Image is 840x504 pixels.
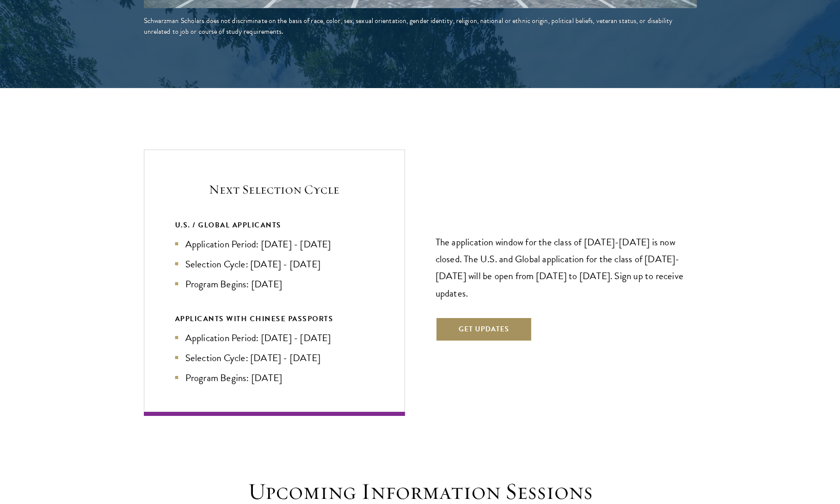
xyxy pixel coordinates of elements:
[144,15,697,37] div: Schwarzman Scholars does not discriminate on the basis of race, color, sex, sexual orientation, g...
[175,181,374,198] h5: Next Selection Cycle
[175,370,374,385] li: Program Begins: [DATE]
[175,219,374,232] div: U.S. / GLOBAL APPLICANTS
[175,312,374,325] div: APPLICANTS WITH CHINESE PASSPORTS
[436,317,532,342] button: Get Updates
[175,277,374,291] li: Program Begins: [DATE]
[175,257,374,271] li: Selection Cycle: [DATE] - [DATE]
[436,234,697,301] p: The application window for the class of [DATE]-[DATE] is now closed. The U.S. and Global applicat...
[175,350,374,365] li: Selection Cycle: [DATE] - [DATE]
[175,330,374,345] li: Application Period: [DATE] - [DATE]
[175,237,374,251] li: Application Period: [DATE] - [DATE]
